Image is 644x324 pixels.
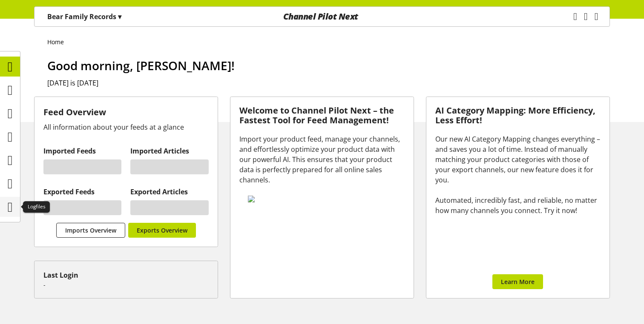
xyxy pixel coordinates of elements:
[43,187,121,197] h2: Exported Feeds
[435,134,601,216] div: Our new AI Category Mapping changes everything – and saves you a lot of time. Instead of manually...
[43,106,209,119] h3: Feed Overview
[47,78,610,88] h2: [DATE] is [DATE]
[43,122,209,132] div: All information about your feeds at a glance
[239,134,405,185] div: Import your product feed, manage your channels, and effortlessly optimize your product data with ...
[118,12,121,21] span: ▾
[137,226,187,235] span: Exports Overview
[239,106,405,125] h3: Welcome to Channel Pilot Next – the Fastest Tool for Feed Management!
[130,146,208,156] h2: Imported Articles
[130,187,208,197] h2: Exported Articles
[492,274,543,289] a: Learn More
[43,146,121,156] h2: Imported Feeds
[34,6,610,27] nav: main navigation
[23,201,50,213] div: Logfiles
[56,223,125,238] a: Imports Overview
[65,226,116,235] span: Imports Overview
[128,223,196,238] a: Exports Overview
[47,11,121,22] p: Bear Family Records
[47,57,235,74] span: Good morning, [PERSON_NAME]!
[248,196,394,202] img: 78e1b9dcff1e8392d83655fcfc870417.svg
[43,280,209,289] p: -
[435,106,601,125] h3: AI Category Mapping: More Efficiency, Less Effort!
[43,270,209,280] div: Last Login
[501,277,535,286] span: Learn More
